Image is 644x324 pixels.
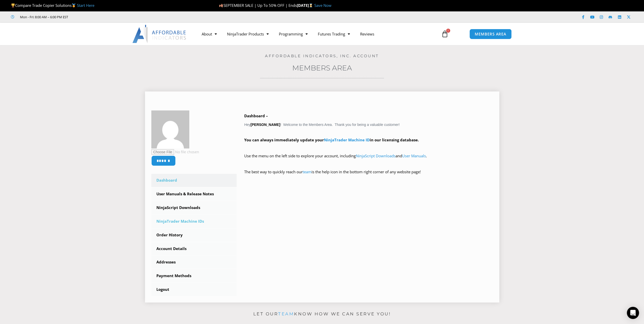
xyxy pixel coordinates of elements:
a: Futures Trading [313,28,355,40]
a: MEMBERS AREA [469,29,512,39]
a: team [303,169,311,174]
span: Compare Trade Copier Solutions [11,3,94,8]
a: Programming [274,28,313,40]
a: Dashboard [151,174,237,187]
div: Hey ! Welcome to the Members Area. Thank you for being a valuable customer! [244,112,493,183]
img: LogoAI | Affordable Indicators – NinjaTrader [132,25,187,43]
a: About [197,28,222,40]
a: Reviews [355,28,379,40]
a: Addresses [151,256,237,269]
strong: [PERSON_NAME] [251,123,280,127]
a: NinjaTrader Machine IDs [151,215,237,228]
img: ⌛ [309,4,313,7]
a: team [278,311,294,316]
a: User Manuals & Release Notes [151,187,237,201]
b: Dashboard – [244,113,268,118]
p: Use the menu on the left side to explore your account, including and . [244,153,493,167]
a: User Manuals [402,153,426,158]
a: Logout [151,283,237,296]
span: SEPTEMBER SALE | Up To 50% OFF | Ends [219,3,297,8]
a: NinjaTrader Machine ID [324,137,370,142]
img: 🥇 [72,4,76,7]
iframe: Customer reviews powered by Trustpilot [75,14,151,20]
a: 1 [434,27,456,41]
a: Order History [151,228,237,242]
a: Affordable Indicators, Inc. Account [265,53,379,58]
a: Save Now [314,3,331,8]
img: 🏆 [11,4,15,7]
span: 1 [446,29,450,33]
a: Payment Methods [151,269,237,282]
nav: Account pages [151,174,237,296]
div: Open Intercom Messenger [627,307,639,319]
img: 🍂 [219,4,223,7]
a: Account Details [151,242,237,255]
span: Mon - Fri: 8:00 AM – 6:00 PM EST [19,14,68,20]
p: The best way to quickly reach our is the help icon in the bottom right corner of any website page! [244,168,493,183]
a: NinjaScript Downloads [356,153,396,158]
a: Members Area [292,64,352,72]
span: MEMBERS AREA [475,32,506,36]
strong: [DATE] [297,3,314,8]
img: 68bbeb413a7917345a4517d5ade0dacd2bca274da29b692edadcb7c2e525555f [151,110,189,148]
a: Start Here [77,3,94,8]
nav: Menu [197,28,435,40]
p: Let our know how we can serve you! [145,310,499,318]
strong: You can always immediately update your in our licensing database. [244,137,419,142]
a: NinjaScript Downloads [151,201,237,214]
a: NinjaTrader Products [222,28,274,40]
